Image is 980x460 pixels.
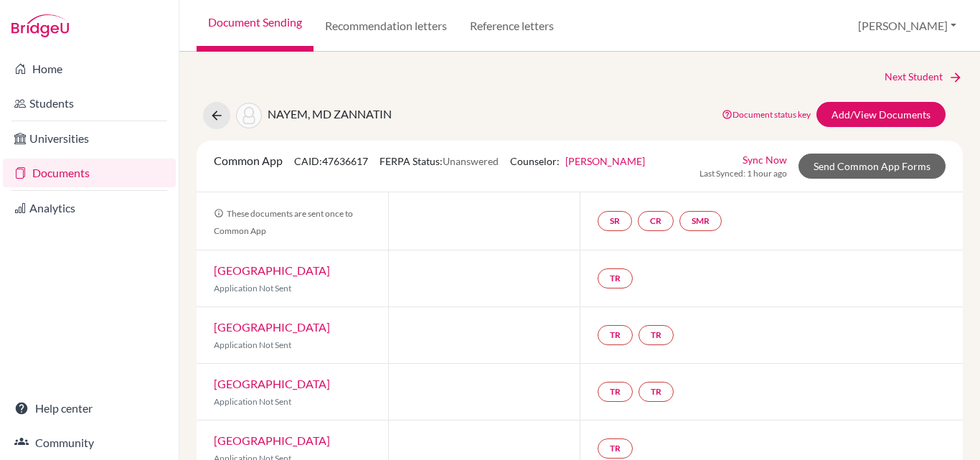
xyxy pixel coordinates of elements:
a: [GEOGRAPHIC_DATA] [214,433,330,447]
span: Common App [214,154,283,167]
a: [GEOGRAPHIC_DATA] [214,263,330,277]
a: Community [3,428,176,457]
span: Application Not Sent [214,283,291,294]
a: Send Common App Forms [798,154,946,179]
a: Students [3,89,176,118]
a: Universities [3,124,176,153]
a: [PERSON_NAME] [565,155,645,167]
a: TR [639,325,674,345]
span: FERPA Status: [380,155,499,167]
span: NAYEM, MD ZANNATIN [268,107,392,121]
a: Sync Now [743,152,787,167]
span: Unanswered [443,155,499,167]
a: Documents [3,159,176,187]
a: SMR [679,211,722,231]
a: Next Student [885,69,963,85]
span: Counselor: [510,155,645,167]
a: Help center [3,394,176,423]
a: Document status key [722,109,811,120]
span: Application Not Sent [214,396,291,407]
a: Home [3,55,176,83]
span: CAID: 47636617 [294,155,368,167]
a: [GEOGRAPHIC_DATA] [214,377,330,390]
a: TR [598,382,633,402]
button: [PERSON_NAME] [852,12,963,39]
a: TR [598,438,633,459]
img: Bridge-U [11,14,69,37]
a: TR [639,382,674,402]
a: [GEOGRAPHIC_DATA] [214,320,330,334]
span: Last Synced: 1 hour ago [699,167,787,180]
a: Add/View Documents [816,102,946,127]
a: TR [598,325,633,345]
span: Application Not Sent [214,339,291,350]
a: Analytics [3,194,176,222]
a: TR [598,268,633,288]
a: CR [638,211,674,231]
a: SR [598,211,632,231]
span: These documents are sent once to Common App [214,208,353,236]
